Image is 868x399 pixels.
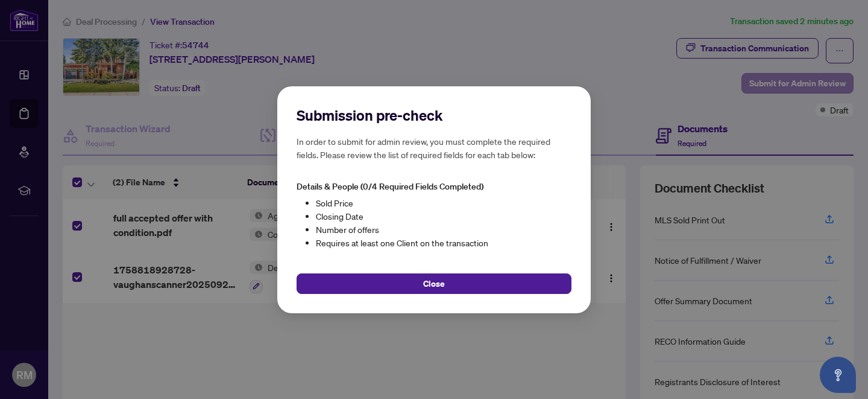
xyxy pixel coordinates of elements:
h2: Submission pre-check [297,106,571,125]
li: Sold Price [316,196,571,209]
li: Requires at least one Client on the transaction [316,235,571,249]
span: Details & People (0/4 Required Fields Completed) [297,181,483,192]
li: Closing Date [316,209,571,222]
h5: In order to submit for admin review, you must complete the required fields. Please review the lis... [297,135,571,161]
li: Number of offers [316,222,571,235]
button: Open asap [820,357,856,393]
button: Close [297,273,571,293]
span: Close [423,273,445,293]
